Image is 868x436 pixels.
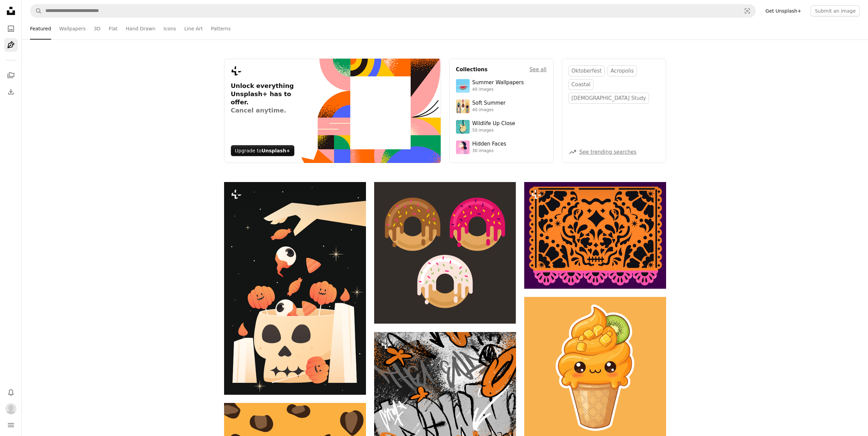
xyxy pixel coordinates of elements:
a: oktoberfest [569,65,605,76]
a: acropolis [607,65,637,76]
a: See trending searches [579,149,637,155]
a: 3D [94,18,101,40]
img: premium_vector-1747375287322-8ad2c24be57d [456,100,470,113]
a: Flat [109,18,118,40]
strong: Unsplash+ [262,148,290,153]
a: Illustrations [4,38,18,52]
div: Hidden Faces [472,141,506,148]
div: 30 images [472,148,506,154]
a: Orange papel picado with skull design and floral designs [524,232,666,238]
button: Visual search [739,4,755,17]
a: Summer Wallpapers40 images [456,79,547,93]
a: Hidden Faces30 images [456,140,547,154]
a: Wallpapers [59,18,86,40]
img: Avatar of user Igor Trlin [5,403,16,414]
a: Graffiti art with orange and gray spray paint elements. [374,427,516,434]
span: Cancel anytime. [231,106,301,115]
a: Home — Unsplash [4,4,18,19]
a: Download History [4,85,18,99]
button: Notifications [4,386,18,399]
button: Search Unsplash [30,4,42,17]
a: Wildlife Up Close50 images [456,120,547,134]
a: Soft Summer40 images [456,100,547,113]
img: premium_vector-1698192084751-4d1afa02505a [456,120,470,134]
a: Photos [4,22,18,35]
a: Icons [164,18,176,40]
a: Unlock everything Unsplash+ has to offer.Cancel anytime.Upgrade toUnsplash+ [224,59,441,163]
a: [DEMOGRAPHIC_DATA] study [569,93,649,104]
div: Wildlife Up Close [472,120,515,127]
h3: Unlock everything Unsplash+ has to offer. [231,82,301,115]
a: Get Unsplash+ [761,5,805,16]
a: coastal [569,79,594,90]
div: Soft Summer [472,100,506,107]
img: premium_vector-1748844071474-d954b88adc73 [456,140,470,154]
a: Hand dropping halloween candy into a skull bowl [224,285,366,291]
a: Three donuts with colorful sprinkles and frosting [374,250,516,256]
button: Menu [4,418,18,432]
a: Collections [4,69,18,82]
button: Profile [4,402,18,416]
div: 40 images [472,87,524,92]
div: 50 images [472,128,515,133]
img: Hand dropping halloween candy into a skull bowl [224,182,366,395]
div: 40 images [472,107,506,113]
div: Upgrade to [231,145,294,156]
a: Line Art [184,18,203,40]
h4: Collections [456,65,488,74]
a: Patterns [211,18,231,40]
form: Find visuals sitewide [30,4,756,18]
button: Submit an image [811,5,860,16]
a: See all [529,65,546,74]
img: Orange papel picado with skull design and floral designs [524,182,666,289]
a: Hand Drawn [126,18,156,40]
img: Three donuts with colorful sprinkles and frosting [374,182,516,324]
a: A cute cartoon ice cream cone with mango and kiwi. [524,364,666,371]
img: premium_vector-1746457598234-1528d3a368e1 [456,79,470,93]
div: Summer Wallpapers [472,79,524,86]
